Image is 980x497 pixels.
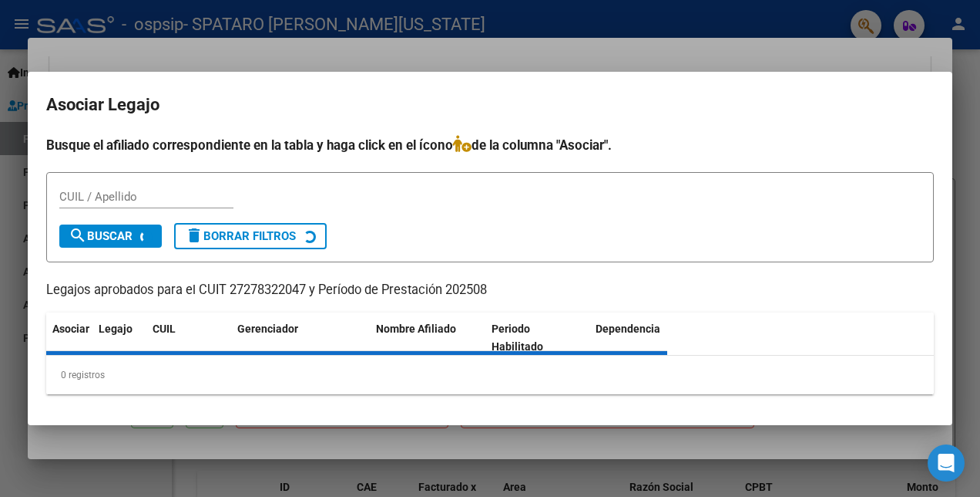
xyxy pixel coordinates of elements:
[376,323,456,335] span: Nombre Afiliado
[237,323,298,335] span: Gerenciador
[174,223,327,249] button: Borrar Filtros
[146,313,231,363] datatable-header-cell: CUIL
[46,135,934,155] h4: Busque el afiliado correspondiente en la tabla y haga click en el ícono de la columna "Asociar".
[46,281,934,300] p: Legajos aprobados para el CUIT 27278322047 y Período de Prestación 202508
[46,313,92,363] datatable-header-cell: Asociar
[69,229,133,243] span: Buscar
[153,323,176,335] span: CUIL
[46,90,934,120] h2: Asociar Legajo
[492,323,543,353] span: Periodo Habilitado
[596,323,660,335] span: Dependencia
[99,323,133,335] span: Legajo
[485,313,589,363] datatable-header-cell: Periodo Habilitado
[59,225,162,248] button: Buscar
[231,313,370,363] datatable-header-cell: Gerenciador
[185,226,203,245] mat-icon: delete
[69,226,87,245] mat-icon: search
[928,445,965,482] div: Open Intercom Messenger
[185,229,296,243] span: Borrar Filtros
[52,323,89,335] span: Asociar
[589,313,705,363] datatable-header-cell: Dependencia
[370,313,485,363] datatable-header-cell: Nombre Afiliado
[46,356,934,394] div: 0 registros
[92,313,146,363] datatable-header-cell: Legajo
